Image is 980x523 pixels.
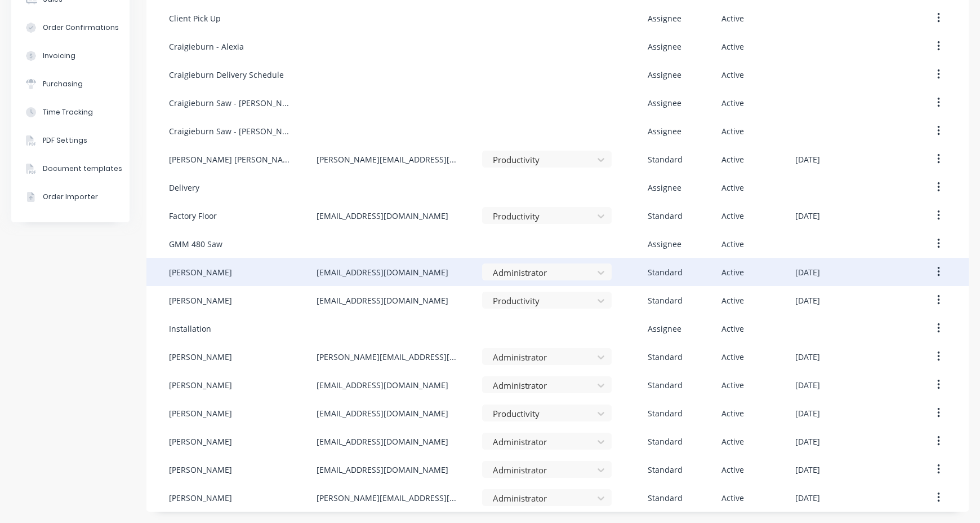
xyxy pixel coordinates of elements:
div: Factory Floor [169,210,217,222]
div: Standard [648,266,683,278]
div: [PERSON_NAME] [PERSON_NAME] [169,153,294,165]
div: Active [721,125,744,137]
div: Standard [648,407,683,419]
div: Time Tracking [43,107,93,117]
div: [DATE] [795,492,820,504]
div: Active [721,436,744,447]
div: Assignee [648,12,681,24]
div: Order Importer [43,192,98,202]
div: Craigieburn - Alexia [169,41,244,52]
div: Active [721,379,744,391]
div: Delivery [169,182,199,194]
div: Client Pick Up [169,12,221,24]
div: Standard [648,295,683,306]
div: Invoicing [43,51,75,61]
div: Assignee [648,41,681,52]
div: [PERSON_NAME] [169,351,232,363]
div: Active [721,69,744,81]
div: Active [721,266,744,278]
div: Document templates [43,164,122,174]
div: Craigieburn Saw - [PERSON_NAME] [169,97,294,109]
div: Active [721,323,744,335]
div: Assignee [648,182,681,194]
div: [EMAIL_ADDRESS][DOMAIN_NAME] [317,210,448,222]
div: Assignee [648,238,681,250]
div: Active [721,210,744,222]
div: PDF Settings [43,135,87,146]
div: Active [721,238,744,250]
div: Standard [648,153,683,165]
div: [DATE] [795,351,820,363]
div: Active [721,153,744,165]
div: [DATE] [795,379,820,391]
div: Active [721,97,744,109]
div: [EMAIL_ADDRESS][DOMAIN_NAME] [317,464,448,476]
div: Assignee [648,69,681,81]
div: Active [721,295,744,306]
div: [PERSON_NAME] [169,436,232,447]
div: Assignee [648,125,681,137]
div: [PERSON_NAME] [169,295,232,306]
div: Active [721,351,744,363]
div: [EMAIL_ADDRESS][DOMAIN_NAME] [317,436,448,447]
div: [DATE] [795,436,820,447]
button: Time Tracking [11,98,130,126]
div: Craigieburn Delivery Schedule [169,69,284,81]
div: Craigieburn Saw - [PERSON_NAME] [169,125,294,137]
div: Active [721,12,744,24]
div: Standard [648,492,683,504]
div: [DATE] [795,295,820,306]
div: Standard [648,464,683,476]
div: Installation [169,323,211,335]
div: GMM 480 Saw [169,238,222,250]
div: [DATE] [795,266,820,278]
div: [PERSON_NAME][EMAIL_ADDRESS][DOMAIN_NAME] [317,351,460,363]
div: [PERSON_NAME] [169,379,232,391]
button: Purchasing [11,70,130,98]
div: Standard [648,436,683,447]
div: [PERSON_NAME][EMAIL_ADDRESS][DOMAIN_NAME] [317,492,460,504]
button: Order Confirmations [11,14,130,42]
div: [DATE] [795,407,820,419]
div: Active [721,41,744,52]
div: [PERSON_NAME] [169,464,232,476]
div: Active [721,407,744,419]
div: Assignee [648,323,681,335]
div: Standard [648,379,683,391]
div: [DATE] [795,210,820,222]
div: [EMAIL_ADDRESS][DOMAIN_NAME] [317,295,448,306]
button: Invoicing [11,42,130,70]
div: Assignee [648,97,681,109]
div: [DATE] [795,464,820,476]
button: Document templates [11,155,130,183]
div: Active [721,182,744,194]
div: Active [721,492,744,504]
div: [PERSON_NAME] [169,266,232,278]
div: [EMAIL_ADDRESS][DOMAIN_NAME] [317,266,448,278]
div: [PERSON_NAME] [169,492,232,504]
div: [PERSON_NAME][EMAIL_ADDRESS][DOMAIN_NAME] [317,153,460,165]
div: [EMAIL_ADDRESS][DOMAIN_NAME] [317,407,448,419]
div: [EMAIL_ADDRESS][DOMAIN_NAME] [317,379,448,391]
div: Order Confirmations [43,23,119,33]
div: [DATE] [795,153,820,165]
div: Purchasing [43,79,83,89]
button: Order Importer [11,183,130,211]
div: Active [721,464,744,476]
div: Standard [648,351,683,363]
button: PDF Settings [11,126,130,155]
div: Standard [648,210,683,222]
div: [PERSON_NAME] [169,407,232,419]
